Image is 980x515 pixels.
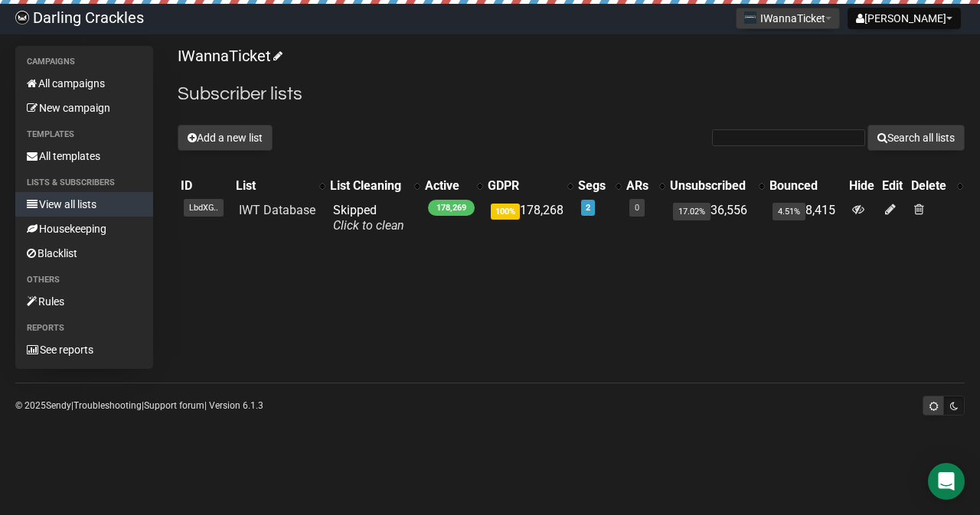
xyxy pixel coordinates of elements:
div: Segs [578,178,609,194]
h2: Subscriber lists [178,80,965,108]
th: Segs: No sort applied, activate to apply an ascending sort [575,175,624,197]
th: ID: No sort applied, sorting is disabled [178,175,233,197]
a: Blacklist [15,241,153,266]
a: View all lists [15,192,153,217]
span: 100% [491,204,520,220]
button: IWannaTicket [736,8,840,29]
a: Sendy [46,400,71,411]
th: Delete: No sort applied, activate to apply an ascending sort [908,175,965,197]
button: [PERSON_NAME] [848,8,961,29]
button: Search all lists [867,125,965,151]
li: Others [15,271,153,289]
div: Active [425,178,469,194]
p: © 2025 | | | Version 6.1.3 [15,397,263,414]
th: Active: No sort applied, activate to apply an ascending sort [422,175,485,197]
a: All campaigns [15,71,153,96]
li: Campaigns [15,53,153,71]
th: List Cleaning: No sort applied, activate to apply an ascending sort [327,175,422,197]
a: All templates [15,144,153,168]
a: Rules [15,289,153,314]
a: Housekeeping [15,217,153,241]
li: Templates [15,125,153,144]
div: Hide [849,178,877,194]
a: IWT Database [239,203,315,217]
div: Delete [911,178,949,194]
div: ID [181,178,230,194]
span: 4.51% [773,203,805,220]
span: 178,269 [428,200,475,216]
div: List Cleaning [330,178,407,194]
a: 0 [635,203,639,213]
th: Edit: No sort applied, sorting is disabled [879,175,907,197]
a: Troubleshooting [73,400,142,411]
span: Skipped [333,203,404,233]
a: Support forum [144,400,204,411]
span: 17.02% [673,203,710,220]
div: Open Intercom Messenger [928,463,965,500]
button: Add a new list [178,125,273,151]
div: Unsubscribed [670,178,752,194]
a: New campaign [15,96,153,120]
div: List [236,178,312,194]
img: 1.png [744,11,756,24]
li: Lists & subscribers [15,174,153,192]
td: 8,415 [766,197,846,240]
th: List: No sort applied, activate to apply an ascending sort [233,175,327,197]
img: a5199ef85a574f23c5d8dbdd0683af66 [15,11,29,24]
span: LbdXG.. [184,199,224,217]
a: IWannaTicket [178,47,280,65]
a: See reports [15,337,153,362]
div: Bounced [769,178,843,194]
a: Click to clean [333,218,404,233]
th: Unsubscribed: No sort applied, activate to apply an ascending sort [667,175,767,197]
td: 36,556 [667,197,767,240]
div: ARs [626,178,651,194]
th: GDPR: No sort applied, activate to apply an ascending sort [485,175,575,197]
th: Hide: No sort applied, sorting is disabled [846,175,880,197]
li: Reports [15,319,153,337]
a: 2 [586,203,590,213]
div: Edit [882,178,904,194]
th: Bounced: No sort applied, sorting is disabled [766,175,846,197]
td: 178,268 [485,197,575,240]
div: GDPR [488,178,560,194]
th: ARs: No sort applied, activate to apply an ascending sort [623,175,666,197]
